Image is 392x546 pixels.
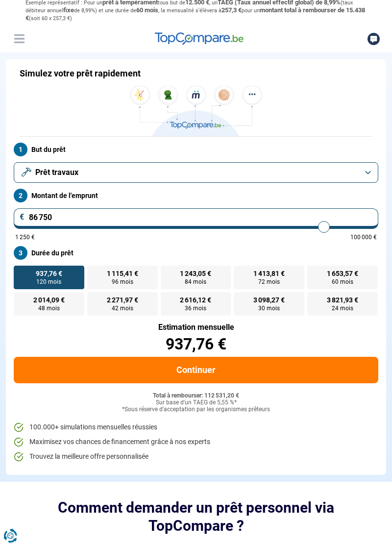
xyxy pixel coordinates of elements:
span: 1 115,41 € [107,270,138,277]
span: 48 mois [38,305,60,311]
span: 257,3 € [221,6,242,14]
li: Maximisez vos chances de financement grâce à nos experts [14,437,378,447]
label: But du prêt [14,143,378,156]
span: 1 413,81 € [253,270,285,277]
label: Montant de l'emprunt [14,189,378,202]
span: 100 000 € [350,234,377,240]
span: 3 098,27 € [253,297,285,303]
span: 937,76 € [36,270,62,277]
div: *Sous réserve d'acceptation par les organismes prêteurs [14,406,378,413]
span: 30 mois [258,305,280,311]
button: Prêt travaux [14,162,378,183]
h1: Simulez votre prêt rapidement [20,68,141,79]
span: 72 mois [258,279,280,285]
span: Prêt travaux [35,167,78,178]
span: 2 014,09 € [33,297,65,303]
span: 1 250 € [15,234,35,240]
span: 1 653,57 € [327,270,358,277]
img: TopCompare.be [127,86,265,136]
span: 96 mois [112,279,133,285]
span: 120 mois [36,279,61,285]
li: Trouvez la meilleure offre personnalisée [14,452,378,462]
img: TopCompare [155,32,244,45]
label: Durée du prêt [14,246,378,260]
span: fixe [63,6,74,14]
span: montant total à rembourser de 15.438 € [25,6,365,22]
span: 60 mois [136,6,158,14]
div: Estimation mensuelle [14,323,378,331]
button: Menu [12,31,26,46]
div: Sur base d'un TAEG de 5,55 %* [14,399,378,406]
span: 60 mois [332,279,353,285]
span: 84 mois [185,279,206,285]
span: 1 243,05 € [180,270,211,277]
div: 937,76 € [14,336,378,352]
span: 42 mois [112,305,133,311]
span: 2 616,12 € [180,297,211,303]
li: 100.000+ simulations mensuelles réussies [14,422,378,432]
span: 2 271,97 € [107,297,138,303]
button: Continuer [14,357,378,383]
h2: Comment demander un prêt personnel via TopCompare ? [25,498,367,535]
span: 36 mois [185,305,206,311]
div: Total à rembourser: 112 531,20 € [14,393,378,399]
span: 24 mois [332,305,353,311]
span: € [20,213,24,221]
span: 3 821,93 € [327,297,358,303]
